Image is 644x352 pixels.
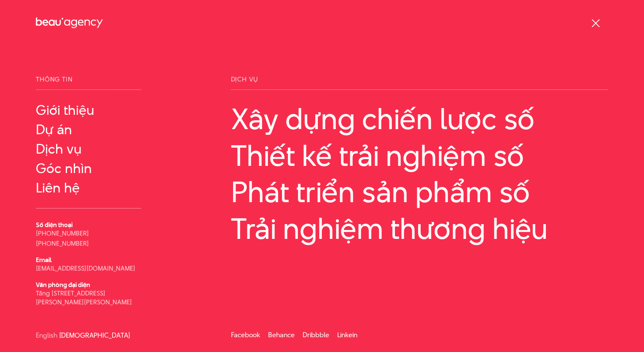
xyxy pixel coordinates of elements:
[36,229,89,238] a: [PHONE_NUMBER]
[268,330,295,340] a: Behance
[36,141,141,157] a: Dịch vụ
[36,332,57,338] a: English
[36,239,89,248] a: [PHONE_NUMBER]
[36,220,72,229] b: Số điện thoại
[36,255,51,264] b: Email
[36,76,141,90] span: Thông tin
[231,139,608,172] a: Thiết kế trải nghiệm số
[231,212,608,245] a: Trải nghiệm thương hiệu
[36,103,141,118] a: Giới thiệu
[59,332,130,338] a: [DEMOGRAPHIC_DATA]
[36,264,135,273] a: [EMAIL_ADDRESS][DOMAIN_NAME]
[231,76,608,90] span: Dịch vụ
[36,161,141,176] a: Góc nhìn
[36,280,90,289] b: Văn phòng đại diện
[36,122,141,137] a: Dự án
[36,180,141,195] a: Liên hệ
[231,330,260,340] a: Facebook
[303,330,329,340] a: Dribbble
[231,176,608,208] a: Phát triển sản phẩm số
[337,330,357,340] a: Linkein
[36,289,141,306] p: Tầng [STREET_ADDRESS][PERSON_NAME][PERSON_NAME]
[231,103,608,135] a: Xây dựng chiến lược số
